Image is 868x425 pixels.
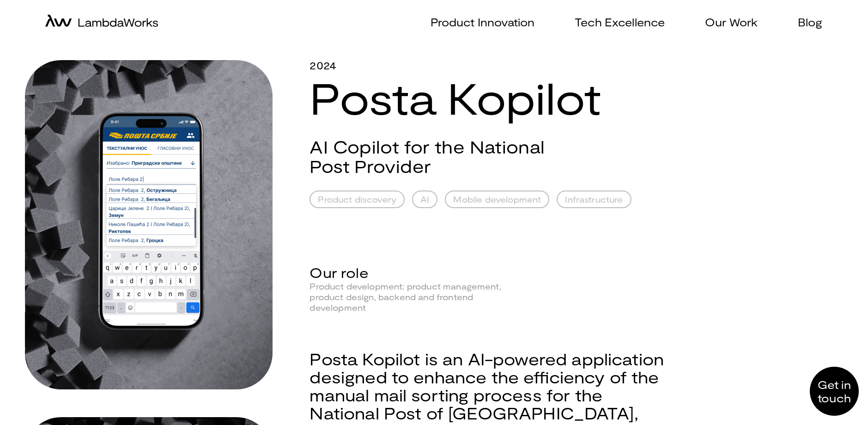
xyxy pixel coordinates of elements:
[25,60,273,389] div: Posta Kopilot application development
[310,264,676,281] div: Our role
[694,16,758,29] a: Our Work
[310,60,676,122] div: Posta Kopilot
[412,191,437,208] a: AI
[445,191,549,208] a: Mobile development
[787,16,823,29] a: Blog
[310,281,507,313] div: Product development: product management, product design, backend and frontend development
[310,60,676,71] div: 2024
[705,16,758,29] p: Our Work
[419,16,535,29] a: Product Innovation
[431,16,535,29] p: Product Innovation
[310,137,571,176] h2: AI Copilot for the National Post Provider
[557,191,631,208] a: Infrastructure
[564,16,665,29] a: Tech Excellence
[310,191,405,208] a: Product discovery
[45,14,158,31] a: home-icon
[798,16,823,29] p: Blog
[575,16,665,29] p: Tech Excellence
